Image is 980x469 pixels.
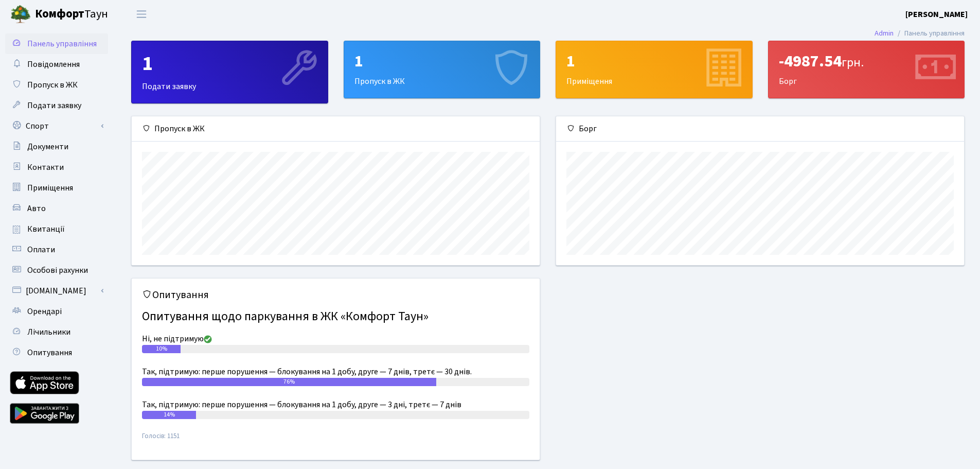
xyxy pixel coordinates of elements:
div: Так, підтримую: перше порушення — блокування на 1 добу, друге — 3 дні, третє — 7 днів [142,398,529,411]
div: Пропуск в ЖК [132,116,540,142]
a: Особові рахунки [5,260,108,281]
span: Контакти [27,162,64,173]
h5: Опитування [142,289,529,301]
a: 1Пропуск в ЖК [344,41,541,98]
a: Лічильники [5,322,108,342]
span: Орендарі [27,306,62,317]
a: Спорт [5,116,108,136]
a: Приміщення [5,178,108,198]
div: Приміщення [556,41,752,98]
h4: Опитування щодо паркування в ЖК «Комфорт Таун» [142,305,529,328]
a: Подати заявку [5,95,108,116]
div: -4987.54 [779,51,954,71]
span: Опитування [27,347,72,358]
a: Повідомлення [5,54,108,75]
span: Документи [27,141,68,152]
div: 1 [566,51,742,71]
span: Оплати [27,244,55,255]
a: Оплати [5,239,108,260]
a: Опитування [5,342,108,363]
span: Повідомлення [27,59,80,70]
span: Приміщення [27,182,73,194]
span: Авто [27,203,46,214]
div: Пропуск в ЖК [344,41,540,98]
div: 1 [354,51,530,71]
div: Подати заявку [132,41,328,103]
a: Контакти [5,157,108,178]
div: Борг [556,116,964,142]
b: [PERSON_NAME] [905,9,968,20]
div: Ні, не підтримую [142,333,529,345]
span: Особові рахунки [27,265,88,276]
span: Панель управління [27,38,97,49]
span: Пропуск в ЖК [27,79,78,91]
a: Квитанції [5,219,108,239]
div: 10% [142,345,181,353]
a: [PERSON_NAME] [905,8,968,21]
a: 1Подати заявку [131,41,328,103]
a: Пропуск в ЖК [5,75,108,95]
span: Лічильники [27,326,70,338]
li: Панель управління [894,28,965,39]
div: 14% [142,411,196,419]
a: Авто [5,198,108,219]
b: Комфорт [35,6,84,22]
div: Так, підтримую: перше порушення — блокування на 1 добу, друге — 7 днів, третє — 30 днів. [142,366,529,378]
div: 76% [142,378,436,386]
span: грн. [842,54,864,72]
span: Таун [35,6,108,23]
a: Панель управління [5,33,108,54]
a: Документи [5,136,108,157]
div: 1 [142,51,317,76]
a: 1Приміщення [556,41,753,98]
a: [DOMAIN_NAME] [5,281,108,301]
button: Переключити навігацію [129,6,154,23]
a: Admin [875,28,894,39]
span: Подати заявку [27,100,81,111]
a: Орендарі [5,301,108,322]
span: Квитанції [27,223,65,235]
small: Голосів: 1151 [142,431,529,449]
div: Борг [769,41,965,98]
img: logo.png [10,4,31,25]
nav: breadcrumb [859,23,980,44]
